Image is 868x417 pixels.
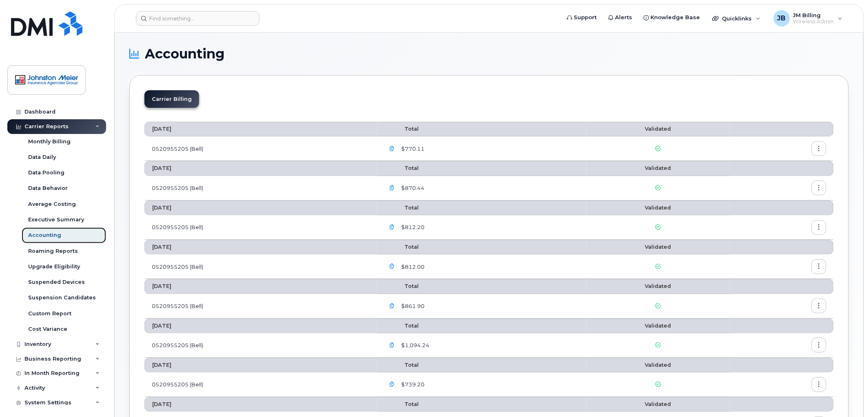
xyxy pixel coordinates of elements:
th: Validated [586,397,730,412]
td: 0520955205 (Bell) [144,254,377,279]
td: 0520955205 (Bell) [144,176,377,201]
span: $739.20 [400,381,424,388]
th: Validated [586,161,730,176]
span: Total [385,205,419,211]
span: $870.44 [400,184,424,192]
th: [DATE] [144,397,377,412]
span: $1,094.24 [400,341,429,349]
span: $770.11 [400,145,424,153]
th: [DATE] [144,201,377,215]
span: Total [385,283,419,289]
th: Validated [586,279,730,294]
span: Total [385,323,419,329]
th: Validated [586,319,730,333]
span: Total [385,401,419,407]
td: 0520955205 (Bell) [144,294,377,319]
span: Total [385,126,419,132]
th: Validated [586,240,730,254]
th: [DATE] [144,358,377,372]
span: $861.90 [400,302,424,310]
th: [DATE] [144,122,377,136]
th: [DATE] [144,240,377,254]
span: Total [385,165,419,171]
th: Validated [586,358,730,372]
span: $812.20 [400,223,424,231]
td: 0520955205 (Bell) [144,333,377,358]
td: 0520955205 (Bell) [144,136,377,161]
th: [DATE] [144,161,377,176]
td: 0520955205 (Bell) [144,215,377,240]
span: Accounting [145,48,224,60]
th: [DATE] [144,319,377,333]
th: [DATE] [144,279,377,294]
td: 0520955205 (Bell) [144,372,377,397]
th: Validated [586,201,730,215]
th: Validated [586,122,730,136]
span: $812.00 [400,263,424,271]
span: Total [385,362,419,368]
span: Total [385,244,419,250]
